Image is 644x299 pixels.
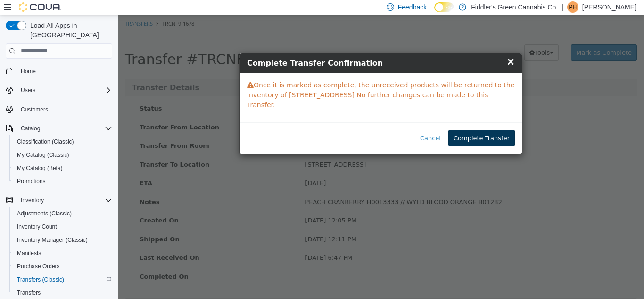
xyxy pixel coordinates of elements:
span: Users [17,85,112,96]
span: Feedback [398,2,427,12]
button: Complete Transfer [330,115,397,132]
span: My Catalog (Classic) [13,149,112,161]
button: Classification (Classic) [9,135,116,148]
span: Manifests [13,248,112,259]
span: Inventory [21,196,44,204]
span: Purchase Orders [17,263,60,270]
span: PH [569,1,577,13]
input: Dark Mode [434,2,454,12]
span: Classification (Classic) [13,136,112,147]
a: Home [17,66,40,77]
span: Home [17,65,112,77]
span: My Catalog (Beta) [13,162,112,174]
button: Customers [2,103,116,116]
a: Inventory Manager (Classic) [13,234,91,246]
span: Inventory [17,195,112,206]
button: Users [17,85,39,96]
span: My Catalog (Beta) [17,164,63,172]
a: Customers [17,104,52,115]
span: Catalog [21,125,40,132]
button: Transfers (Classic) [9,273,116,286]
span: Inventory Manager (Classic) [17,236,88,244]
a: Manifests [13,248,45,259]
p: [PERSON_NAME] [582,1,636,13]
span: Inventory Manager (Classic) [13,234,112,246]
a: My Catalog (Beta) [13,162,66,174]
button: My Catalog (Classic) [9,148,116,162]
span: Adjustments (Classic) [13,208,112,219]
span: Transfers (Classic) [13,274,112,285]
span: Transfers (Classic) [17,276,64,283]
button: Users [2,84,116,97]
span: Once it is marked as complete, the unreceived products will be returned to the inventory of [STRE... [129,66,396,94]
span: × [388,41,397,52]
span: Adjustments (Classic) [17,210,72,217]
span: Catalog [17,123,112,134]
button: Promotions [9,175,116,188]
button: Catalog [17,123,44,134]
img: Cova [19,2,61,12]
a: Adjustments (Classic) [13,208,75,219]
button: Catalog [2,122,116,135]
span: Classification (Classic) [17,138,74,145]
a: Transfers [13,287,44,299]
span: Manifests [17,249,41,257]
h4: Complete Transfer Confirmation [129,43,397,54]
button: Inventory [17,195,48,206]
p: Fiddler's Green Cannabis Co. [471,1,558,13]
div: Patricia Higenell [567,1,578,13]
span: Customers [21,106,48,113]
span: Load All Apps in [GEOGRAPHIC_DATA] [26,21,112,40]
span: Inventory Count [17,223,57,231]
button: Inventory Manager (Classic) [9,233,116,247]
span: Transfers [13,287,112,299]
button: Purchase Orders [9,260,116,273]
p: | [561,1,563,13]
span: Inventory Count [13,221,112,232]
button: Inventory Count [9,220,116,233]
span: My Catalog (Classic) [17,151,69,159]
a: Inventory Count [13,221,61,232]
button: My Catalog (Beta) [9,162,116,175]
a: Purchase Orders [13,261,64,272]
button: Cancel [297,115,328,132]
a: My Catalog (Classic) [13,149,73,161]
span: Users [21,86,35,94]
span: Home [21,68,36,75]
a: Transfers (Classic) [13,274,68,285]
span: Customers [17,103,112,115]
a: Classification (Classic) [13,136,78,147]
span: Transfers [17,289,41,297]
span: Promotions [17,178,46,185]
span: Promotions [13,176,112,187]
button: Home [2,64,116,78]
button: Adjustments (Classic) [9,207,116,220]
button: Inventory [2,194,116,207]
span: Purchase Orders [13,261,112,272]
button: Manifests [9,247,116,260]
a: Promotions [13,176,50,187]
